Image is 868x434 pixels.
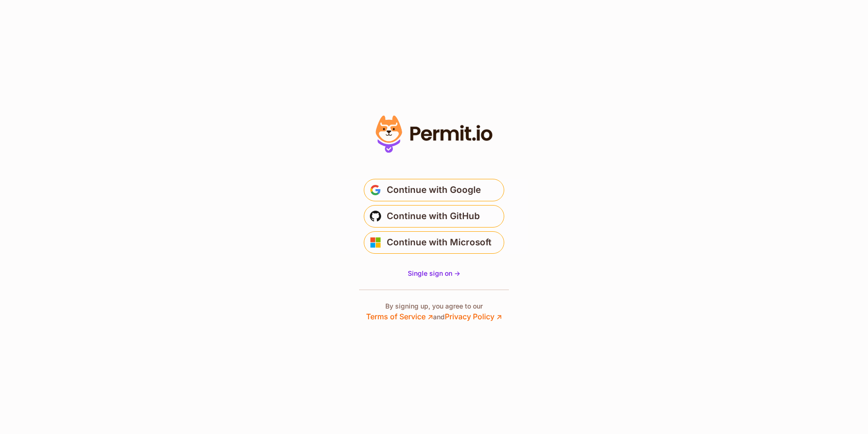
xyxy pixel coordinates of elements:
button: Continue with Microsoft [364,231,504,254]
span: Continue with Microsoft [387,235,492,250]
a: Privacy Policy ↗ [445,312,502,321]
p: By signing up, you agree to our and [366,302,502,322]
button: Continue with Google [364,179,504,201]
span: Single sign on -> [408,269,460,277]
span: Continue with GitHub [387,209,480,224]
a: Single sign on -> [408,269,460,278]
a: Terms of Service ↗ [366,312,433,321]
button: Continue with GitHub [364,205,504,228]
span: Continue with Google [387,183,481,198]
